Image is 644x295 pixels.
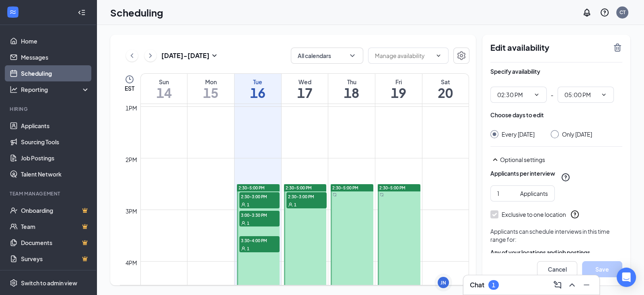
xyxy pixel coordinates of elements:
[457,51,466,60] svg: Settings
[286,185,312,191] span: 2:30-5:00 PM
[490,248,622,256] div: Any of your locations and job postings
[10,106,88,112] div: Hiring
[21,134,90,150] a: Sourcing Tools
[520,189,548,198] div: Applicants
[9,8,17,16] svg: WorkstreamLogo
[422,74,469,104] a: September 20, 2025
[490,43,608,52] h2: Edit availability
[124,155,139,164] div: 2pm
[580,278,593,291] button: Minimize
[125,75,134,84] svg: Clock
[144,50,156,62] button: ChevronRight
[566,278,578,291] button: ChevronUp
[422,78,469,86] div: Sat
[282,86,328,100] h1: 17
[348,52,356,60] svg: ChevronDown
[210,51,219,60] svg: SmallChevronDown
[490,111,544,119] div: Choose days to edit
[470,280,484,289] h3: Chat
[533,91,540,98] svg: ChevronDown
[235,86,281,100] h1: 16
[570,210,580,219] svg: QuestionInfo
[328,78,375,86] div: Thu
[21,279,77,287] div: Switch to admin view
[21,218,90,235] a: TeamCrown
[492,282,495,289] div: 1
[490,87,622,103] div: -
[553,280,562,290] svg: ComposeMessage
[328,74,375,104] a: September 18, 2025
[502,210,566,218] div: Exclusive to one location
[282,78,328,86] div: Wed
[235,78,281,86] div: Tue
[187,86,234,100] h1: 15
[124,207,139,216] div: 3pm
[375,74,422,104] a: September 19, 2025
[124,104,139,112] div: 1pm
[502,130,535,138] div: Every [DATE]
[422,86,469,100] h1: 20
[21,49,90,65] a: Messages
[613,43,622,52] svg: TrashOutline
[561,172,570,182] svg: QuestionInfo
[141,86,187,100] h1: 14
[187,74,234,104] a: September 15, 2025
[141,78,187,86] div: Sun
[453,48,469,64] button: Settings
[380,193,384,197] svg: Sync
[21,166,90,182] a: Talent Network
[21,150,90,166] a: Job Postings
[288,202,293,207] svg: User
[567,280,577,290] svg: ChevronUp
[601,91,607,98] svg: ChevronDown
[282,74,328,104] a: September 17, 2025
[490,67,540,75] div: Specify availability
[490,169,555,177] div: Applicants per interview
[490,227,622,243] div: Applicants can schedule interviews in this time range for:
[375,78,422,86] div: Fri
[582,261,622,277] button: Save
[440,279,446,286] div: JN
[500,156,622,164] div: Optional settings
[375,86,422,100] h1: 19
[125,84,134,92] span: EST
[10,85,18,93] svg: Analysis
[619,9,625,16] div: CT
[124,258,139,267] div: 4pm
[294,202,296,208] span: 1
[10,279,18,287] svg: Settings
[21,202,90,218] a: OnboardingCrown
[187,78,234,86] div: Mon
[128,51,136,60] svg: ChevronLeft
[146,51,154,60] svg: ChevronRight
[328,86,375,100] h1: 18
[21,118,90,134] a: Applicants
[582,280,591,290] svg: Minimize
[617,268,636,287] div: Open Intercom Messenger
[110,6,163,19] h1: Scheduling
[332,185,358,191] span: 2:30-5:00 PM
[10,190,88,197] div: Team Management
[21,33,90,49] a: Home
[379,185,405,191] span: 2:30-5:00 PM
[551,278,564,291] button: ComposeMessage
[375,51,432,60] input: Manage availability
[537,261,577,277] button: Cancel
[333,193,337,197] svg: Sync
[21,65,90,81] a: Scheduling
[490,155,500,164] svg: SmallChevronUp
[78,8,86,17] svg: Collapse
[490,155,622,164] div: Optional settings
[161,51,210,60] h3: [DATE] - [DATE]
[21,251,90,267] a: SurveysCrown
[141,74,187,104] a: September 14, 2025
[21,85,90,93] div: Reporting
[286,192,327,200] span: 2:30-3:00 PM
[291,48,363,64] button: All calendarsChevronDown
[582,8,592,17] svg: Notifications
[21,235,90,251] a: DocumentsCrown
[126,50,138,62] button: ChevronLeft
[235,74,281,104] a: September 16, 2025
[600,8,609,17] svg: QuestionInfo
